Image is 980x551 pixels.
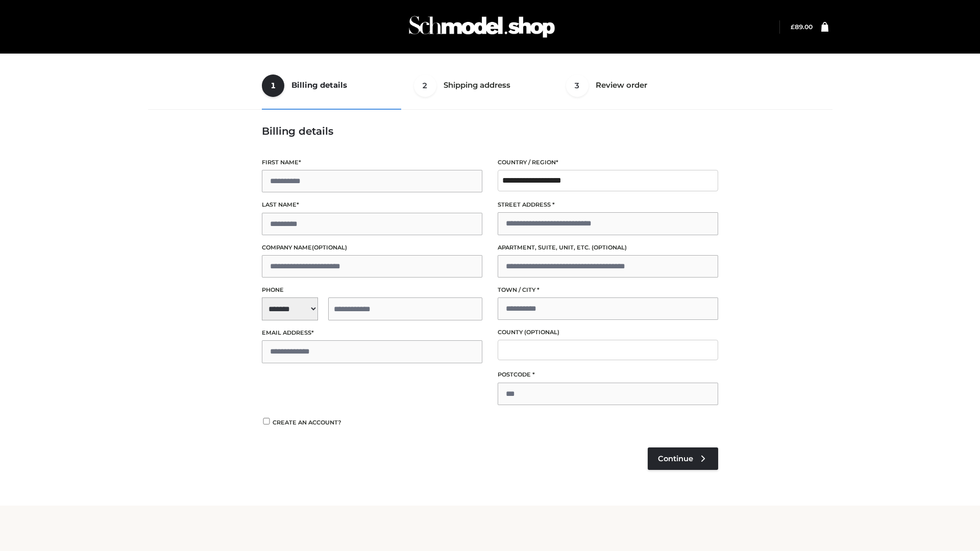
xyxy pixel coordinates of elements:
[273,419,341,426] span: Create an account?
[262,158,482,167] label: First name
[524,329,559,336] span: (optional)
[498,285,718,295] label: Town / City
[262,200,482,210] label: Last name
[262,125,718,137] h3: Billing details
[498,328,718,337] label: County
[262,328,482,338] label: Email address
[262,418,271,424] input: Create an account?
[498,200,718,210] label: Street address
[262,285,482,295] label: Phone
[498,370,718,380] label: Postcode
[405,7,558,47] img: Schmodel Admin 964
[658,454,693,463] span: Continue
[498,243,718,253] label: Apartment, suite, unit, etc.
[312,244,347,251] span: (optional)
[648,447,718,470] a: Continue
[791,23,813,31] a: £89.00
[791,23,795,31] span: £
[791,23,813,31] bdi: 89.00
[498,158,718,167] label: Country / Region
[262,243,482,253] label: Company name
[592,244,627,251] span: (optional)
